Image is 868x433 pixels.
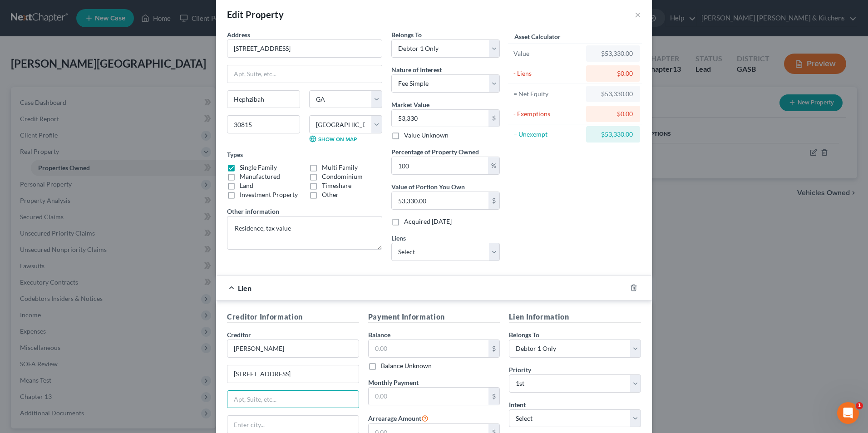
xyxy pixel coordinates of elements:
[391,65,442,74] label: Nature of Interest
[227,91,300,108] input: Enter city...
[509,311,641,323] h5: Lien Information
[593,89,633,98] div: $53,330.00
[514,32,561,41] label: Asset Calculator
[227,340,359,358] input: Search creditor by name...
[227,391,359,408] input: Apt, Suite, etc...
[509,400,526,409] label: Intent
[392,192,488,209] input: 0.00
[392,110,488,127] input: 0.00
[227,8,284,21] div: Edit Property
[227,311,359,323] h5: Creditor Information
[391,147,479,157] label: Percentage of Property Owned
[513,69,582,78] div: - Liens
[488,340,499,357] div: $
[513,109,582,118] div: - Exemptions
[488,157,499,174] div: %
[368,330,390,340] label: Balance
[488,192,499,209] div: $
[391,233,406,243] label: Liens
[391,182,465,192] label: Value of Portion You Own
[227,65,382,83] input: Apt, Suite, etc...
[240,163,277,172] label: Single Family
[227,331,251,339] span: Creditor
[368,413,429,423] label: Arrearage Amount
[509,331,539,339] span: Belongs To
[240,172,280,181] label: Manufactured
[837,402,859,424] iframe: Intercom live chat
[240,190,298,199] label: Investment Property
[513,49,582,58] div: Value
[593,69,633,78] div: $0.00
[404,131,449,140] label: Value Unknown
[227,31,250,39] span: Address
[227,207,279,216] label: Other information
[322,190,339,199] label: Other
[368,378,419,387] label: Monthly Payment
[404,217,452,226] label: Acquired [DATE]
[322,181,351,190] label: Timeshare
[227,150,243,159] label: Types
[391,31,422,39] span: Belongs To
[488,110,499,127] div: $
[227,115,300,133] input: Enter zip...
[509,366,531,374] span: Priority
[593,109,633,118] div: $0.00
[635,9,641,20] button: ×
[240,181,253,190] label: Land
[513,89,582,98] div: = Net Equity
[309,135,357,143] a: Show on Map
[392,157,488,174] input: 0.00
[227,365,359,383] input: Enter address...
[322,163,358,172] label: Multi Family
[369,388,489,405] input: 0.00
[322,172,363,181] label: Condominium
[593,49,633,58] div: $53,330.00
[238,284,252,292] span: Lien
[488,388,499,405] div: $
[856,402,863,409] span: 1
[227,416,359,433] input: Enter city...
[513,130,582,139] div: = Unexempt
[227,40,382,57] input: Enter address...
[593,130,633,139] div: $53,330.00
[368,311,500,323] h5: Payment Information
[369,340,489,357] input: 0.00
[381,361,432,370] label: Balance Unknown
[391,100,429,109] label: Market Value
